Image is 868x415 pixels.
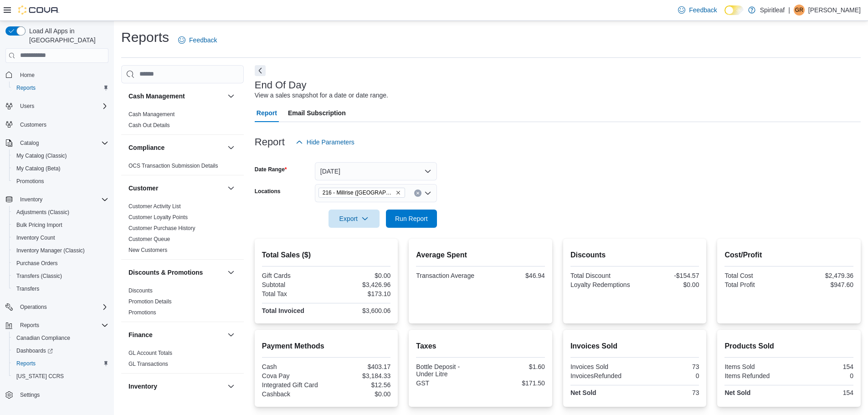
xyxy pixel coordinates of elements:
div: $0.00 [328,272,390,279]
button: Customer [128,184,224,193]
button: [US_STATE] CCRS [9,370,112,383]
div: 73 [637,363,699,370]
strong: Net Sold [724,389,750,396]
div: Items Sold [724,363,787,370]
span: Catalog [20,139,39,147]
div: Loyalty Redemptions [570,281,633,288]
a: New Customers [128,247,167,253]
span: Bulk Pricing Import [13,220,108,231]
div: $2,479.36 [791,272,853,279]
span: My Catalog (Classic) [13,150,108,161]
button: Settings [2,388,112,401]
div: Total Discount [570,272,633,279]
div: 154 [791,363,853,370]
div: $3,600.06 [328,307,390,314]
button: Run Report [386,210,437,228]
button: Remove 216 - Millrise (Calgary) from selection in this group [395,190,401,195]
button: Catalog [2,137,112,149]
span: GL Transactions [128,360,168,368]
span: My Catalog (Classic) [16,152,67,159]
a: Dashboards [13,345,56,356]
button: Compliance [226,142,236,153]
a: Adjustments (Classic) [13,207,73,218]
span: Customer Purchase History [128,225,195,232]
span: Promotions [13,176,108,187]
span: Customer Activity List [128,203,181,210]
a: My Catalog (Beta) [13,163,64,174]
a: Canadian Compliance [13,333,74,343]
button: Inventory [2,193,112,206]
div: Finance [121,348,244,373]
div: Items Refunded [724,372,787,379]
span: 216 - Millrise (Calgary) [318,188,405,198]
button: Reports [9,357,112,370]
span: Dark Mode [724,15,725,15]
button: Inventory [16,194,46,205]
a: Cash Out Details [128,122,170,128]
span: Dashboards [16,347,53,354]
a: Inventory Manager (Classic) [13,245,88,256]
h3: Finance [128,330,153,339]
div: Gift Cards [262,272,324,279]
span: Promotions [16,178,44,185]
button: Inventory [226,381,236,392]
div: Total Tax [262,290,324,297]
h3: Report [255,137,285,148]
div: $3,426.96 [328,281,390,288]
h3: Inventory [128,382,157,391]
h3: Cash Management [128,92,185,101]
div: $1.60 [483,363,545,370]
button: Adjustments (Classic) [9,206,112,219]
span: Customer Loyalty Points [128,214,188,221]
button: Export [329,210,380,228]
button: Users [16,101,38,112]
a: Inventory Count [13,232,59,243]
span: Customers [16,119,108,130]
a: Transfers (Classic) [13,271,66,282]
span: GR [795,5,803,15]
a: [US_STATE] CCRS [13,371,67,382]
button: Bulk Pricing Import [9,219,112,231]
button: Cash Management [226,91,236,102]
div: 73 [637,389,699,396]
div: 0 [637,372,699,379]
span: My Catalog (Beta) [16,165,61,172]
p: [PERSON_NAME] [808,5,861,15]
span: Catalog [16,138,108,149]
span: Transfers [13,283,108,294]
div: $0.00 [328,390,390,398]
div: 154 [791,389,853,396]
button: [DATE] [315,162,437,180]
label: Date Range [255,166,287,173]
div: Customer [121,201,244,259]
button: Inventory [128,382,224,391]
span: GL Account Totals [128,349,172,357]
div: Cashback [262,390,324,398]
button: Customer [226,183,236,194]
button: Compliance [128,143,224,152]
button: Finance [226,329,236,340]
div: GST [416,379,478,387]
a: Customer Queue [128,236,170,242]
a: Customer Activity List [128,203,181,210]
span: Run Report [395,214,428,223]
div: Transaction Average [416,272,478,279]
button: Clear input [414,190,421,197]
div: $171.50 [483,379,545,387]
div: Subtotal [262,281,324,288]
button: My Catalog (Beta) [9,162,112,175]
div: Compliance [121,160,244,175]
button: Cash Management [128,92,224,101]
img: Cova [18,5,59,15]
button: Promotions [9,175,112,188]
div: Integrated Gift Card [262,381,324,389]
div: Discounts & Promotions [121,285,244,322]
span: Home [16,69,108,81]
a: Discounts [128,287,153,294]
button: Discounts & Promotions [128,268,224,277]
button: Reports [2,319,112,332]
div: $12.56 [328,381,390,389]
span: Operations [20,303,47,311]
span: Hide Parameters [307,138,354,147]
span: Discounts [128,287,153,294]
